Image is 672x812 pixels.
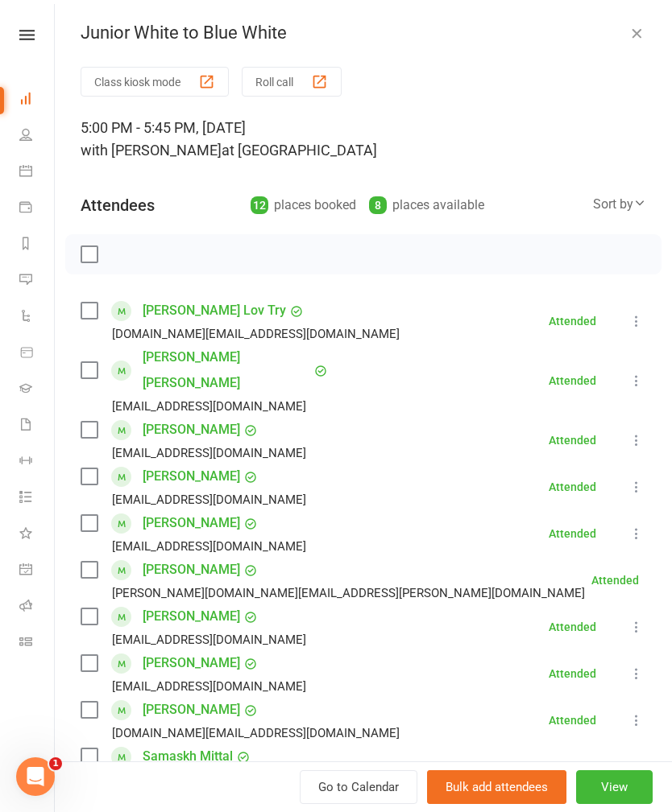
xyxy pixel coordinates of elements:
[112,629,306,650] div: [EMAIL_ADDRESS][DOMAIN_NAME]
[369,194,484,216] div: places available
[369,196,387,214] div: 8
[112,443,306,464] div: [EMAIL_ADDRESS][DOMAIN_NAME]
[576,770,653,804] button: View
[549,668,596,679] div: Attended
[143,557,240,583] a: [PERSON_NAME]
[549,481,596,493] div: Attended
[251,194,356,216] div: places booked
[143,510,240,536] a: [PERSON_NAME]
[593,194,646,215] div: Sort by
[143,604,240,629] a: [PERSON_NAME]
[49,757,62,770] span: 1
[251,196,268,214] div: 12
[549,715,596,726] div: Attended
[143,650,240,676] a: [PERSON_NAME]
[300,770,417,804] a: Go to Calendar
[112,489,306,510] div: [EMAIL_ADDRESS][DOMAIN_NAME]
[143,344,310,396] a: [PERSON_NAME] [PERSON_NAME]
[427,770,566,804] button: Bulk add attendees
[19,118,56,155] a: People
[19,155,56,191] a: Calendar
[112,536,306,557] div: [EMAIL_ADDRESS][DOMAIN_NAME]
[19,625,56,662] a: Class kiosk mode
[112,324,400,344] div: [DOMAIN_NAME][EMAIL_ADDRESS][DOMAIN_NAME]
[81,117,646,162] div: 5:00 PM - 5:45 PM, [DATE]
[19,517,56,553] a: What's New
[143,744,233,769] a: Samaskh Mittal
[143,464,240,489] a: [PERSON_NAME]
[112,676,306,697] div: [EMAIL_ADDRESS][DOMAIN_NAME]
[112,583,585,604] div: [PERSON_NAME][DOMAIN_NAME][EMAIL_ADDRESS][PERSON_NAME][DOMAIN_NAME]
[19,336,56,372] a: Product Sales
[55,23,672,43] div: Junior White to Blue White
[591,575,639,586] div: Attended
[81,67,229,97] button: Class kiosk mode
[112,396,306,417] div: [EMAIL_ADDRESS][DOMAIN_NAME]
[143,697,240,723] a: [PERSON_NAME]
[19,589,56,625] a: Roll call kiosk mode
[19,553,56,589] a: General attendance kiosk mode
[19,82,56,118] a: Dashboard
[549,621,596,633] div: Attended
[242,67,342,97] button: Roll call
[549,315,596,327] div: Attended
[81,194,155,216] div: Attendees
[16,757,55,796] iframe: Intercom live chat
[143,298,286,324] a: [PERSON_NAME] Lov Try
[143,417,240,443] a: [PERSON_NAME]
[549,375,596,386] div: Attended
[549,528,596,539] div: Attended
[19,191,56,227] a: Payments
[549,435,596,446] div: Attended
[222,142,377,159] span: at [GEOGRAPHIC_DATA]
[112,723,400,744] div: [DOMAIN_NAME][EMAIL_ADDRESS][DOMAIN_NAME]
[19,227,56,263] a: Reports
[81,142,222,159] span: with [PERSON_NAME]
